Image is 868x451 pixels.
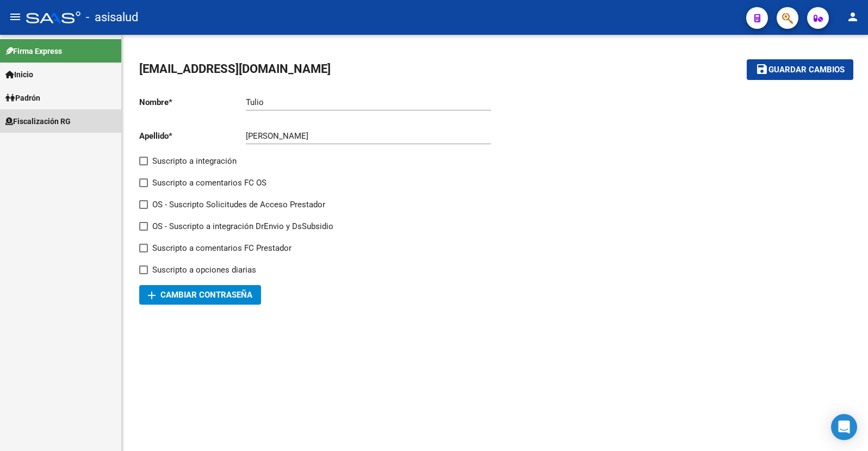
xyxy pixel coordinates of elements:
[152,220,333,233] span: OS - Suscripto a integración DrEnvio y DsSubsidio
[5,92,40,104] span: Padrón
[145,289,158,302] mat-icon: add
[747,59,853,79] button: Guardar cambios
[5,69,33,81] span: Inicio
[139,285,261,305] button: Cambiar Contraseña
[5,115,71,127] span: Fiscalización RG
[139,62,331,76] span: [EMAIL_ADDRESS][DOMAIN_NAME]
[831,414,857,440] div: Open Intercom Messenger
[152,198,325,211] span: OS - Suscripto Solicitudes de Acceso Prestador
[9,10,22,23] mat-icon: menu
[5,45,62,57] span: Firma Express
[139,130,246,142] p: Apellido
[86,5,138,29] span: - asisalud
[846,10,859,23] mat-icon: person
[152,176,266,189] span: Suscripto a comentarios FC OS
[148,290,252,300] span: Cambiar Contraseña
[755,63,768,76] mat-icon: save
[768,65,845,75] span: Guardar cambios
[152,263,256,276] span: Suscripto a opciones diarias
[152,155,237,168] span: Suscripto a integración
[139,96,246,108] p: Nombre
[152,242,292,255] span: Suscripto a comentarios FC Prestador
